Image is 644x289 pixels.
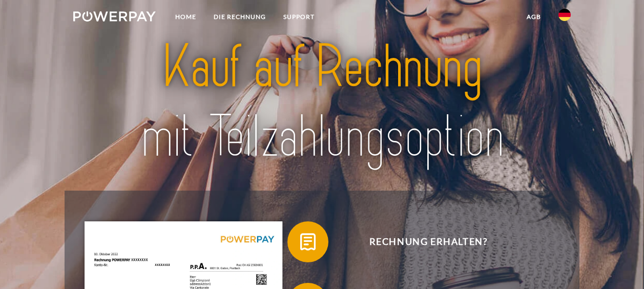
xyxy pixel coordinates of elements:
[205,8,275,26] a: DIE RECHNUNG
[295,229,321,255] img: qb_bill.svg
[97,29,546,175] img: title-powerpay_de.svg
[287,221,554,262] button: Rechnung erhalten?
[275,8,323,26] a: SUPPORT
[303,221,554,262] span: Rechnung erhalten?
[558,9,571,21] img: de
[73,11,156,22] img: logo-powerpay-white.svg
[167,8,205,26] a: Home
[518,8,550,26] a: agb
